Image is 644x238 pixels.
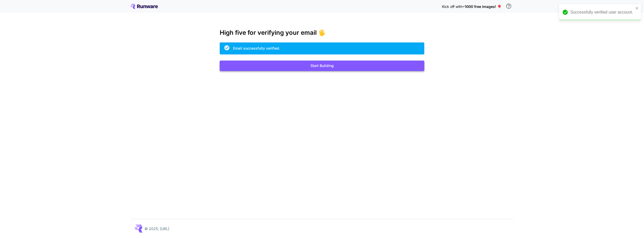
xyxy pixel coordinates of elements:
p: © 2025, [URL] [145,226,169,231]
button: close [635,6,639,10]
div: Email successfully verified. [233,46,280,51]
span: Kick off with [442,4,462,9]
h3: High five for verifying your email 🖐️ [220,29,424,36]
span: ~1000 free images! 🎈 [462,4,502,9]
div: Successfully verified user account. [570,9,634,15]
button: Start Building [220,61,424,71]
button: In order to qualify for free credit, you need to sign up with a business email address and click ... [504,1,514,11]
